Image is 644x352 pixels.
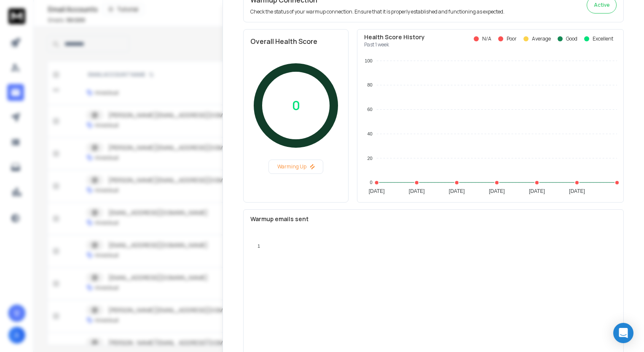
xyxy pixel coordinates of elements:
[367,82,372,87] tspan: 80
[250,215,617,223] p: Warmup emails sent
[369,188,385,194] tspan: [DATE]
[370,180,373,185] tspan: 0
[250,36,341,46] h2: Overall Health Score
[593,35,613,42] p: Excellent
[258,244,260,249] tspan: 1
[250,8,504,15] p: Check the status of your warmup connection. Ensure that it is properly established and functionin...
[489,188,505,194] tspan: [DATE]
[529,188,545,194] tspan: [DATE]
[367,156,372,161] tspan: 20
[566,35,577,42] p: Good
[613,323,633,343] div: Open Intercom Messenger
[532,35,551,42] p: Average
[409,188,425,194] tspan: [DATE]
[364,33,425,41] p: Health Score History
[507,35,517,42] p: Poor
[292,98,300,113] p: 0
[482,35,491,42] p: N/A
[272,163,319,170] p: Warming Up
[449,188,465,194] tspan: [DATE]
[365,58,372,63] tspan: 100
[569,188,585,194] tspan: [DATE]
[367,107,372,112] tspan: 60
[364,41,425,48] p: Past 1 week
[367,131,372,136] tspan: 40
